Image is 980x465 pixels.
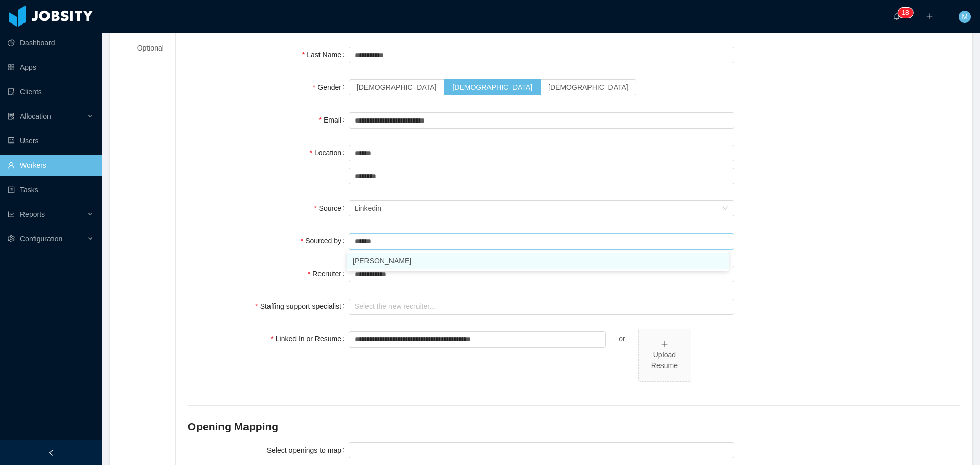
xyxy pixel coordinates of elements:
[310,149,349,157] label: Location
[347,253,729,269] li: [PERSON_NAME]
[898,8,913,18] sup: 18
[548,83,628,91] span: [DEMOGRAPHIC_DATA]
[188,419,960,435] h2: Opening Mapping
[349,112,734,129] input: Email
[8,33,94,53] a: icon: pie-chartDashboard
[8,82,94,102] a: icon: auditClients
[271,335,349,343] label: Linked In or Resume
[8,180,94,200] a: icon: profileTasks
[357,83,437,91] span: [DEMOGRAPHIC_DATA]
[255,302,349,310] label: Staffing support specialist
[606,329,638,349] div: or
[661,340,668,348] i: icon: plus
[355,201,381,216] div: Linkedin
[893,13,900,20] i: icon: bell
[905,8,909,18] p: 8
[8,155,94,176] a: icon: userWorkers
[8,235,15,242] i: icon: setting
[8,131,94,151] a: icon: robotUsers
[8,211,15,218] i: icon: line-chart
[452,83,532,91] span: [DEMOGRAPHIC_DATA]
[349,331,606,348] input: Linked In or Resume
[349,47,734,63] input: Last Name
[352,444,357,456] input: Select openings to map
[962,11,968,23] span: M
[267,446,349,454] label: Select openings to map
[902,8,905,18] p: 1
[20,235,62,243] span: Configuration
[308,270,349,278] label: Recruiter
[302,51,349,59] label: Last Name
[8,57,94,78] a: icon: appstoreApps
[122,39,176,58] div: Optional
[319,116,349,124] label: Email
[20,210,45,218] span: Reports
[313,83,349,91] label: Gender
[926,13,933,20] i: icon: plus
[643,350,687,371] div: Upload Resume
[8,113,15,120] i: icon: solution
[301,237,349,245] label: Sourced by
[639,329,691,381] span: icon: plusUpload Resume
[314,204,349,212] label: Source
[20,112,51,120] span: Allocation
